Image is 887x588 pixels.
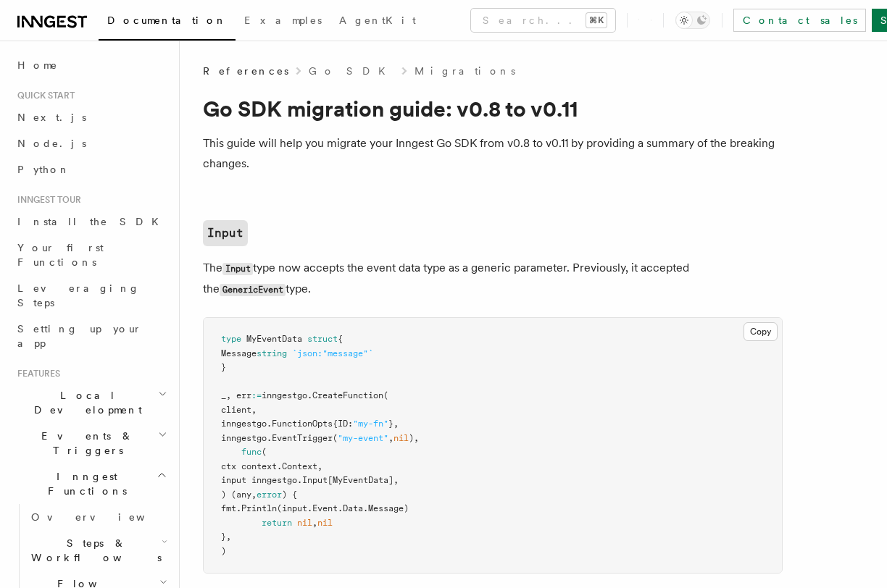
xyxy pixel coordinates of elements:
[338,334,343,344] span: {
[25,530,170,571] button: Steps & Workflows
[99,4,236,41] a: Documentation
[338,433,388,443] span: "my-event"
[246,334,302,344] span: MyEventData
[277,503,409,513] span: (input.Event.Data.Message)
[107,14,227,26] span: Documentation
[241,503,277,513] span: Println
[17,282,140,308] span: Leveraging Steps
[17,112,86,123] span: Next.js
[221,405,257,415] span: client,
[744,322,778,341] button: Copy
[12,52,170,78] a: Home
[333,433,338,443] span: (
[12,209,170,235] a: Install the SDK
[675,12,710,29] button: Toggle dark mode
[17,323,142,349] span: Setting up your app
[409,433,419,443] span: ),
[282,490,297,500] span: ) {
[309,64,394,78] a: Go SDK
[317,518,333,528] span: nil
[272,433,333,443] span: EventTrigger
[25,504,170,530] a: Overview
[12,156,170,182] a: Python
[12,463,170,504] button: Inngest Functions
[415,64,515,78] a: Migrations
[12,423,170,463] button: Events & Triggers
[312,390,383,400] span: CreateFunction
[12,90,75,101] span: Quick start
[241,447,262,457] span: func
[12,388,158,417] span: Local Development
[25,536,162,565] span: Steps & Workflows
[221,490,257,500] span: ) (any,
[262,518,292,528] span: return
[203,96,783,122] h1: Go SDK migration guide: v0.8 to v0.11
[251,390,262,400] span: :=
[312,518,317,528] span: ,
[222,263,253,275] code: Input
[733,9,866,32] a: Contact sales
[221,419,353,429] span: inngestgo.FunctionOpts{ID:
[221,362,226,372] span: }
[31,511,180,523] span: Overview
[221,461,322,471] span: ctx context.Context,
[12,275,170,316] a: Leveraging Steps
[257,348,287,358] span: string
[17,138,86,149] span: Node.js
[220,284,286,296] code: GenericEvent
[297,518,312,528] span: nil
[203,64,288,78] span: References
[292,348,373,358] span: `json:"message"`
[257,490,282,500] span: error
[221,475,399,485] span: input inngestgo.Input[MyEventData],
[221,433,272,443] span: inngestgo.
[388,419,399,429] span: },
[262,390,312,400] span: inngestgo.
[12,368,60,379] span: Features
[221,546,226,556] span: )
[221,390,251,400] span: _, err
[586,13,607,28] kbd: ⌘K
[203,133,783,174] p: This guide will help you migrate your Inngest Go SDK from v0.8 to v0.11 by providing a summary of...
[471,9,615,32] button: Search...⌘K
[12,130,170,156] a: Node.js
[203,220,248,246] a: Input
[17,58,58,72] span: Home
[17,164,70,175] span: Python
[12,316,170,356] a: Setting up your app
[221,348,257,358] span: Message
[12,235,170,275] a: Your first Functions
[12,382,170,423] button: Local Development
[244,14,322,26] span: Examples
[262,447,267,457] span: (
[221,503,241,513] span: fmt.
[12,104,170,130] a: Next.js
[393,433,409,443] span: nil
[221,334,241,344] span: type
[330,4,425,39] a: AgentKit
[203,258,783,300] p: The type now accepts the event data type as a generic parameter. Previously, it accepted the type.
[17,242,104,268] span: Your first Functions
[17,216,167,227] span: Install the SDK
[339,14,416,26] span: AgentKit
[383,390,388,400] span: (
[221,532,231,542] span: },
[236,4,330,39] a: Examples
[353,419,388,429] span: "my-fn"
[12,429,158,458] span: Events & Triggers
[12,469,157,498] span: Inngest Functions
[307,334,338,344] span: struct
[388,433,393,443] span: ,
[12,194,81,206] span: Inngest tour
